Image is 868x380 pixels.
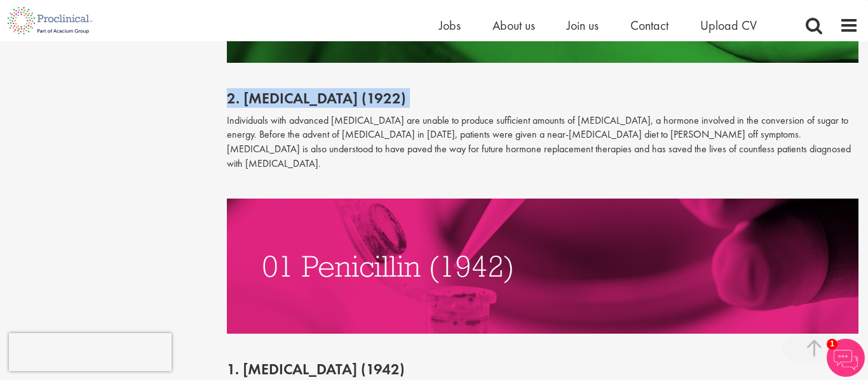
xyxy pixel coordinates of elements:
[439,17,461,34] a: Jobs
[827,339,865,377] img: Chatbot
[9,333,172,371] iframe: reCAPTCHA
[700,17,757,34] a: Upload CV
[227,114,859,171] p: Individuals with advanced [MEDICAL_DATA] are unable to produce sufficient amounts of [MEDICAL_DAT...
[227,361,859,377] h2: 1. [MEDICAL_DATA] (1942)
[630,17,668,34] a: Contact
[227,199,859,334] img: PENICILLIN (1942)
[492,17,535,34] a: About us
[227,90,859,107] h2: 2. [MEDICAL_DATA] (1922)
[567,17,599,34] a: Join us
[827,339,837,350] span: 1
